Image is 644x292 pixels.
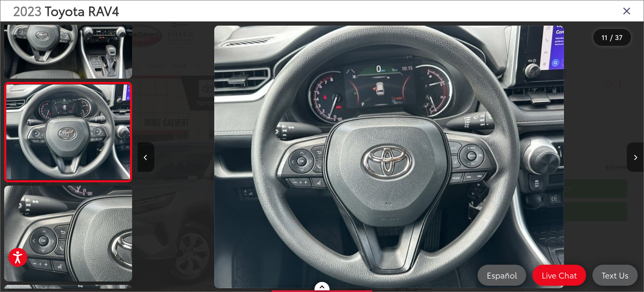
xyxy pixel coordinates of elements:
[623,5,631,16] i: Close gallery
[5,84,131,179] img: 2023 Toyota RAV4 LE
[214,26,564,289] img: 2023 Toyota RAV4 LE
[138,142,154,172] button: Previous image
[136,26,642,289] div: 2023 Toyota RAV4 LE 10
[478,265,526,286] a: Español
[483,270,521,280] span: Español
[45,1,119,19] span: Toyota RAV4
[627,142,644,172] button: Next image
[609,34,613,40] span: /
[592,265,638,286] a: Text Us
[615,32,623,42] span: 37
[3,184,133,282] img: 2023 Toyota RAV4 LE
[597,270,633,280] span: Text Us
[13,1,42,19] span: 2023
[602,32,608,42] span: 11
[538,270,581,280] span: Live Chat
[532,265,586,286] a: Live Chat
